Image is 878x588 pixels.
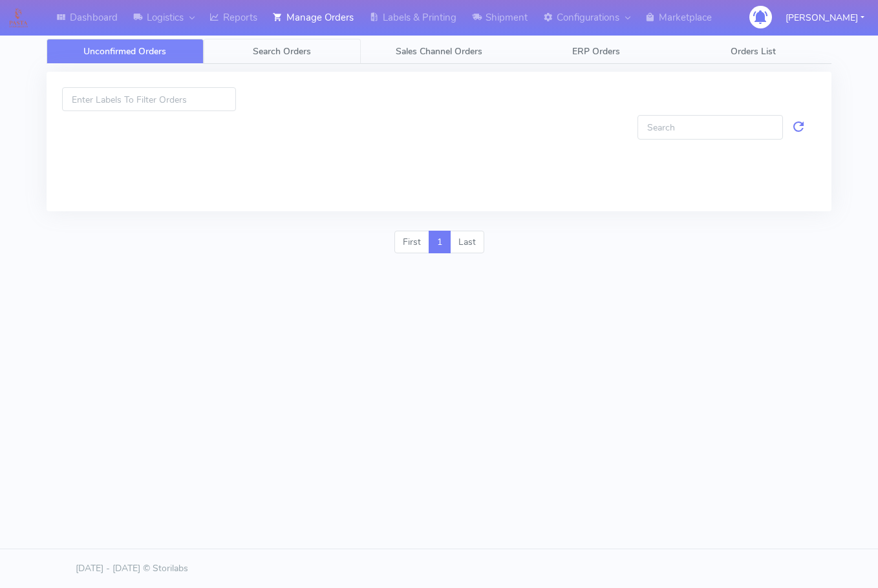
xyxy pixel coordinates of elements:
[62,87,236,111] input: Enter Labels To Filter Orders
[396,45,482,58] span: Sales Channel Orders
[429,231,451,254] a: 1
[253,45,311,58] span: Search Orders
[731,45,776,58] span: Orders List
[776,5,874,31] button: [PERSON_NAME]
[83,45,166,58] span: Unconfirmed Orders
[637,115,784,139] input: Search
[572,45,620,58] span: ERP Orders
[47,39,831,64] ul: Tabs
